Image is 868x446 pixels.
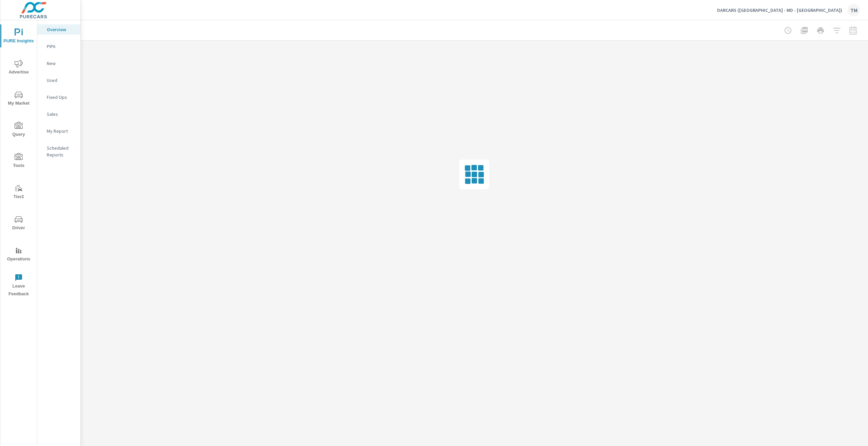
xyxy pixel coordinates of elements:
[47,128,75,134] p: My Report
[37,58,80,68] div: New
[2,184,35,201] span: Tier2
[37,109,80,119] div: Sales
[47,111,75,118] p: Sales
[37,24,80,35] div: Overview
[47,145,75,158] p: Scheduled Reports
[2,28,35,45] span: PURE Insights
[37,75,80,85] div: Used
[47,43,75,50] p: PIPA
[47,26,75,33] p: Overview
[47,77,75,84] p: Used
[2,122,35,139] span: Query
[37,92,80,102] div: Fixed Ops
[47,60,75,67] p: New
[0,20,37,301] div: nav menu
[47,94,75,101] p: Fixed Ops
[2,153,35,170] span: Tools
[37,41,80,51] div: PIPA
[37,143,80,160] div: Scheduled Reports
[2,215,35,232] span: Driver
[848,4,860,16] div: TM
[2,91,35,107] span: My Market
[37,126,80,136] div: My Report
[717,7,842,13] p: DARCARS ([GEOGRAPHIC_DATA] - MD - [GEOGRAPHIC_DATA])
[2,60,35,76] span: Advertise
[2,247,35,263] span: Operations
[2,274,35,298] span: Leave Feedback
